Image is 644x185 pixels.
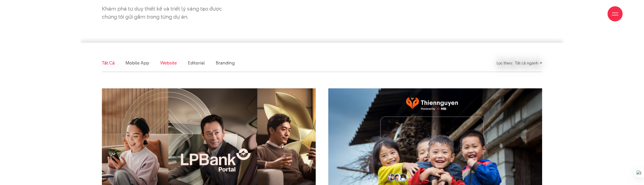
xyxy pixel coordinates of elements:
div: Lọc theo: [497,59,512,67]
a: Branding [216,60,234,66]
a: Mobile app [126,60,149,66]
a: Tất cả [102,60,114,66]
a: Editorial [188,60,205,66]
div: Tất cả ngành [515,59,542,67]
a: Website [160,60,177,66]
